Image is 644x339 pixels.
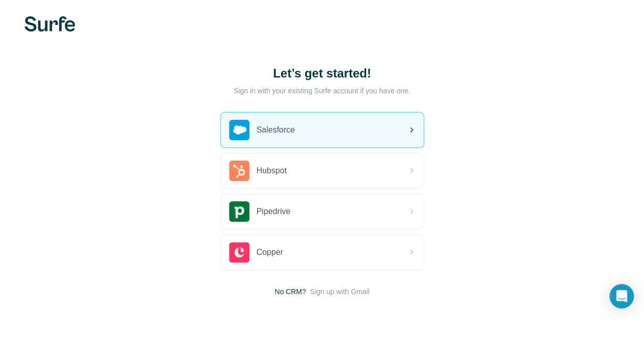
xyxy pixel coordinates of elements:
[220,65,424,82] h1: Let’s get started!
[257,246,283,258] span: Copper
[229,161,249,181] img: hubspot's logo
[229,242,249,263] img: copper's logo
[257,124,295,136] span: Salesforce
[229,201,249,222] img: pipedrive's logo
[24,16,75,32] img: Surfe's logo
[310,286,370,297] button: Sign up with Gmail
[234,86,410,96] p: Sign in with your existing Surfe account if you have one.
[274,286,305,297] span: No CRM?
[257,165,287,177] span: Hubspot
[257,205,291,218] span: Pipedrive
[229,120,249,140] img: salesforce's logo
[609,284,634,308] div: Open Intercom Messenger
